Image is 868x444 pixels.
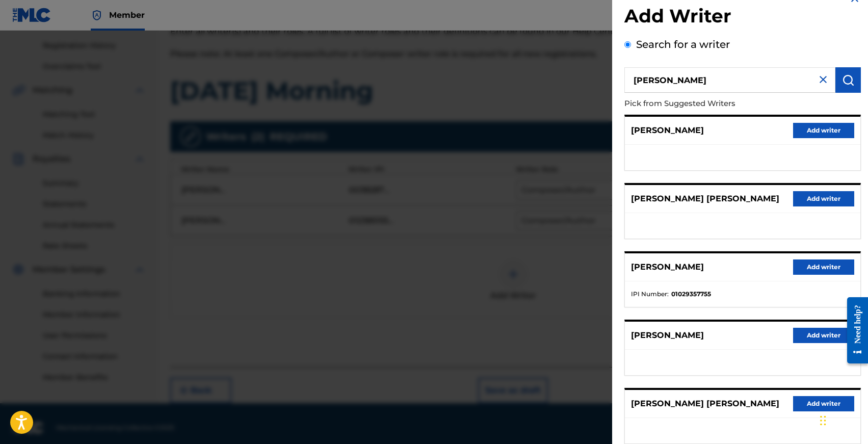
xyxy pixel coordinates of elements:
div: Trascina [820,405,826,436]
label: Search for a writer [636,38,730,50]
span: Member [109,9,145,21]
span: IPI Number : [631,290,669,299]
img: MLC Logo [12,8,51,22]
button: Add writer [793,328,854,343]
img: Top Rightsholder [91,9,103,21]
iframe: Chat Widget [817,395,868,444]
strong: 01029357755 [671,290,711,299]
img: close [817,73,829,86]
button: Add writer [793,191,854,206]
div: Widget chat [817,395,868,444]
button: Add writer [793,259,854,275]
p: [PERSON_NAME] [631,261,704,273]
p: [PERSON_NAME] [631,329,704,342]
iframe: Resource Center [839,289,868,371]
button: Add writer [793,123,854,138]
img: Search Works [842,74,854,86]
p: [PERSON_NAME] [631,124,704,137]
input: Search writer's name or IPI Number [624,67,835,93]
p: [PERSON_NAME] [PERSON_NAME] [631,193,779,205]
p: [PERSON_NAME] [PERSON_NAME] [631,398,779,410]
p: Pick from Suggested Writers [624,93,803,115]
button: Add writer [793,396,854,411]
